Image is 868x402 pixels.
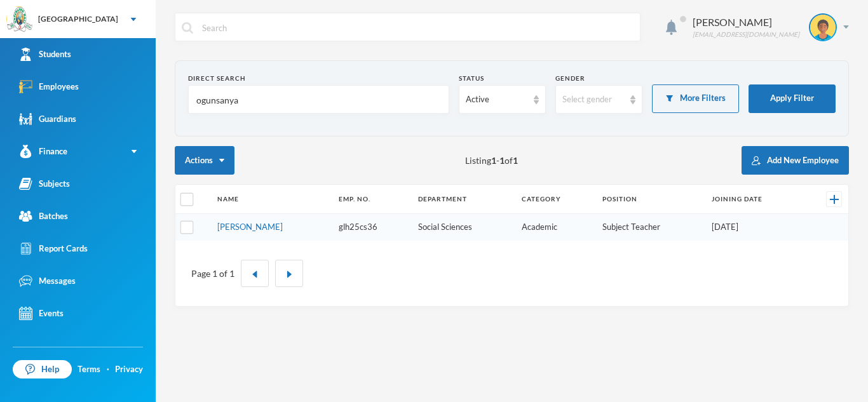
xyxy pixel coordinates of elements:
[19,112,76,126] div: Guardians
[515,185,596,214] th: Category
[19,307,64,320] div: Events
[195,86,442,114] input: Name, Emp. No, Phone number, Email Address
[491,155,496,166] b: 1
[13,360,72,379] a: Help
[562,93,624,106] div: Select gender
[749,84,836,113] button: Apply Filter
[596,214,705,241] td: Subject Teacher
[412,214,515,241] td: Social Sciences
[693,30,799,39] div: [EMAIL_ADDRESS][DOMAIN_NAME]
[513,155,518,166] b: 1
[19,210,68,223] div: Batches
[465,154,518,167] span: Listing - of
[693,15,799,30] div: [PERSON_NAME]
[705,214,804,241] td: [DATE]
[19,242,88,255] div: Report Cards
[19,80,79,93] div: Employees
[459,74,546,83] div: Status
[810,15,836,40] img: STUDENT
[182,22,193,34] img: search
[499,155,505,166] b: 1
[596,185,705,214] th: Position
[332,214,412,241] td: glh25cs36
[78,363,100,376] a: Terms
[201,13,634,42] input: Search
[115,363,143,376] a: Privacy
[19,177,70,191] div: Subjects
[742,146,849,175] button: Add New Employee
[830,195,839,204] img: +
[211,185,332,214] th: Name
[7,7,32,32] img: logo
[652,84,739,113] button: More Filters
[466,93,527,106] div: Active
[188,74,449,83] div: Direct Search
[19,274,76,288] div: Messages
[19,48,71,61] div: Students
[191,267,234,280] div: Page 1 of 1
[107,363,109,376] div: ·
[217,222,283,232] a: [PERSON_NAME]
[332,185,412,214] th: Emp. No.
[515,214,596,241] td: Academic
[38,13,118,25] div: [GEOGRAPHIC_DATA]
[175,146,234,175] button: Actions
[19,145,67,158] div: Finance
[705,185,804,214] th: Joining Date
[555,74,642,83] div: Gender
[412,185,515,214] th: Department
